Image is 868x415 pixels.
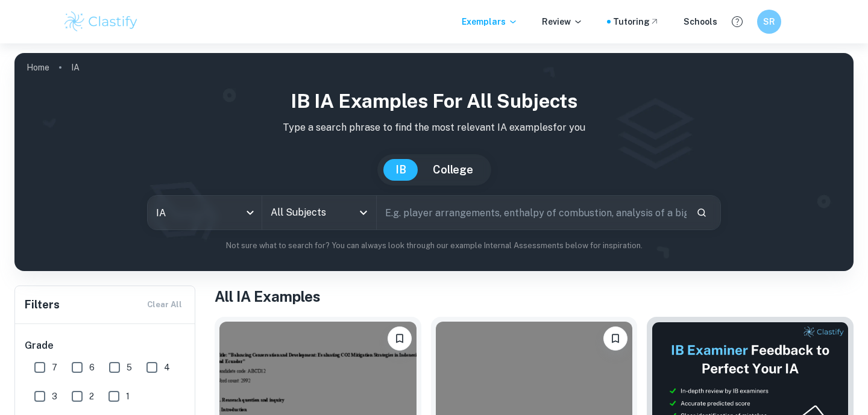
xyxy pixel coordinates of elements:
span: 4 [164,361,170,374]
h6: Filters [25,296,60,313]
p: IA [71,61,80,74]
input: E.g. player arrangements, enthalpy of combustion, analysis of a big city... [377,196,687,229]
span: 1 [126,390,130,403]
button: SR [757,10,781,34]
img: Clastify logo [63,10,139,34]
span: 7 [52,361,57,374]
p: Review [542,15,583,28]
span: 5 [127,361,132,374]
button: Open [355,204,372,221]
p: Exemplars [462,15,518,28]
button: Bookmark [603,326,627,351]
button: Search [691,202,712,223]
a: Home [27,59,49,76]
h1: All IA Examples [215,286,854,307]
img: profile cover [14,53,854,271]
a: Schools [684,15,717,28]
button: Help and Feedback [727,11,747,32]
h6: Grade [25,339,186,353]
h1: IB IA examples for all subjects [24,87,844,116]
span: 3 [52,390,57,403]
span: 6 [89,361,95,374]
span: 2 [89,390,94,403]
button: IB [383,159,418,181]
h6: SR [763,15,776,28]
a: Tutoring [613,15,659,28]
div: IA [148,196,262,229]
button: College [421,159,485,181]
p: Not sure what to search for? You can always look through our example Internal Assessments below f... [24,240,844,252]
button: Bookmark [388,326,412,351]
p: Type a search phrase to find the most relevant IA examples for you [24,120,844,135]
